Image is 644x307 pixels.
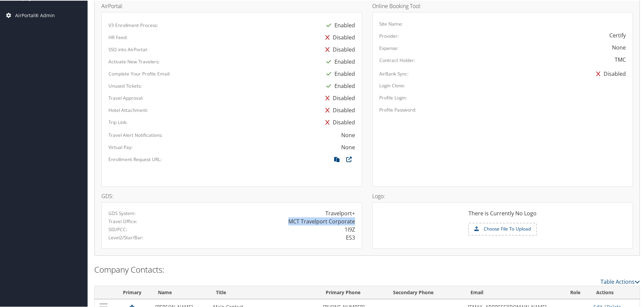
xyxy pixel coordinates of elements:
[108,33,128,40] label: HR Feed:
[379,70,409,76] label: AirBank Sync:
[323,67,355,79] div: Enabled
[108,45,148,52] label: SSO into AirPortal:
[112,285,152,299] th: Primary
[108,70,170,76] label: Complete Your Profile Email:
[108,209,136,216] label: GDS System:
[108,234,143,240] label: Level2/Star/Bar:
[379,94,407,100] label: Profile Login:
[322,43,355,55] div: Disabled
[322,103,355,116] div: Disabled
[346,233,355,241] div: ES3
[379,82,405,88] label: Login Clone:
[564,285,590,299] th: Role
[379,106,416,113] label: Profile Password:
[323,19,355,31] div: Enabled
[593,67,626,79] div: Disabled
[210,285,320,299] th: Title
[341,130,355,139] div: None
[379,20,403,27] label: Site Name:
[590,285,640,299] th: Actions
[379,44,398,51] label: Expense:
[615,55,626,63] div: TMC
[323,55,355,67] div: Enabled
[345,225,355,233] div: 1I9Z
[108,131,163,138] label: Travel Alert Notifications:
[108,143,133,150] label: Virtual Pay:
[288,217,355,225] div: MCT Travelport Corporate
[94,263,640,275] h2: Company Contacts:
[152,285,210,299] th: Name
[372,193,633,198] h4: Logo:
[108,58,160,64] label: Activate New Travelers:
[372,3,633,8] h4: Online Booking Tool:
[108,106,148,113] label: Hotel Attachment:
[379,32,399,39] label: Provider:
[609,31,626,39] div: Certify
[108,225,127,232] label: SID/PCC:
[464,285,564,299] th: Email
[379,56,415,63] label: Contract Holder:
[322,116,355,128] div: Disabled
[387,285,464,299] th: Secondary Phone
[108,118,128,125] label: Trip Link:
[323,79,355,91] div: Enabled
[379,209,626,222] div: There is Currently No Logo
[469,223,536,234] label: Choose File To Upload
[108,82,142,89] label: Unused Tickets:
[15,6,55,23] span: AirPortal® Admin
[108,155,162,162] label: Enrollment Request URL:
[322,31,355,43] div: Disabled
[108,94,143,101] label: Travel Approval:
[101,193,362,198] h4: GDS:
[322,91,355,103] div: Disabled
[612,43,626,51] div: None
[320,285,387,299] th: Primary Phone
[108,217,137,224] label: Travel Office:
[601,277,640,285] a: Table Actions
[341,143,355,151] div: None
[108,21,158,28] label: V3 Enrollment Process:
[101,3,362,8] h4: AirPortal:
[325,209,355,217] div: Travelport+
